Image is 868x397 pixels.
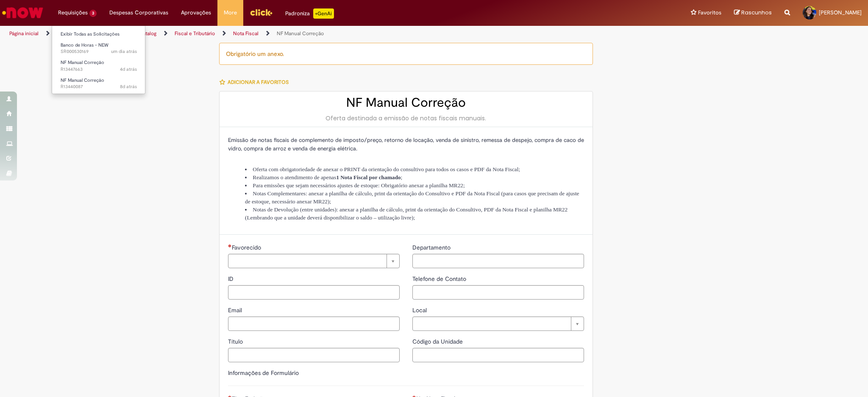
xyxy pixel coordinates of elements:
[219,73,293,91] button: Adicionar a Favoritos
[228,244,232,247] span: Necessários
[1,4,45,21] img: ServiceNow
[228,275,235,283] span: ID
[61,66,137,73] span: R13447663
[111,48,137,55] time: 28/08/2025 10:16:48
[9,30,39,37] a: Página inicial
[228,114,584,122] div: Oferta destinada a emissão de notas fiscais manuais.
[89,10,97,17] span: 3
[61,83,137,90] span: R13440087
[224,8,237,17] span: More
[336,174,401,180] strong: 1 Nota Fiscal por chamado
[232,244,263,251] span: Necessários - Favorecido
[285,8,334,19] div: Padroniza
[228,254,400,268] a: Limpar campo Favorecido
[61,77,104,83] span: NF Manual Correção
[219,43,593,65] div: Obrigatório um anexo.
[181,8,211,17] span: Aprovações
[412,285,584,300] input: Telefone de Contato
[253,182,465,189] span: Para emissões que sejam necessários ajustes de estoque: Obrigatório anexar a planilha MR22;
[250,6,273,19] img: click_logo_yellow_360x200.png
[819,9,862,16] span: [PERSON_NAME]
[741,8,772,17] span: Rascunhos
[228,348,400,362] input: Título
[61,48,137,55] span: SR000530169
[58,8,88,17] span: Requisições
[228,96,584,110] h2: NF Manual Correção
[52,41,145,56] a: Aberto SR000530169 : Banco de Horas - NEW
[412,254,584,268] input: Departamento
[412,244,452,251] span: Departamento
[175,30,215,37] a: Fiscal e Tributário
[245,190,579,205] span: Notas Complementares: anexar a planilha de cálculo, print da orientação do Consultivo e PDF da No...
[228,136,584,152] span: Emissão de notas fiscais de complemento de imposto/preço, retorno de locação, venda de sinistro, ...
[228,79,289,86] span: Adicionar a Favoritos
[233,30,259,37] a: Nota Fiscal
[313,8,334,19] p: +GenAi
[120,66,137,72] time: 26/08/2025 11:05:55
[412,275,468,283] span: Telefone de Contato
[412,338,465,345] span: Código da Unidade
[6,26,572,42] ul: Trilhas de página
[109,8,168,17] span: Despesas Corporativas
[120,83,137,90] time: 22/08/2025 14:17:41
[253,174,402,180] span: Realizamos o atendimento de apenas ;
[412,306,428,314] span: Local
[253,166,520,172] span: Oferta com obrigatoriedade de anexar o PRINT da orientação do consultivo para todos os casos e PD...
[120,83,137,90] span: 8d atrás
[228,316,400,331] input: Email
[245,206,568,221] span: Notas de Devolução (entre unidades): anexar a planilha de cálculo, print da orientação do Consult...
[120,66,137,72] span: 4d atrás
[412,316,584,331] a: Limpar campo Local
[61,59,104,66] span: NF Manual Correção
[61,42,108,48] span: Banco de Horas - NEW
[228,306,244,314] span: Email
[111,48,137,55] span: um dia atrás
[228,369,299,377] label: Informações de Formulário
[52,58,145,74] a: Aberto R13447663 : NF Manual Correção
[228,338,245,345] span: Título
[52,25,145,94] ul: Requisições
[698,8,721,17] span: Favoritos
[52,30,145,39] a: Exibir Todas as Solicitações
[277,30,324,37] a: NF Manual Correção
[228,285,400,300] input: ID
[734,9,772,17] a: Rascunhos
[412,348,584,362] input: Código da Unidade
[52,76,145,92] a: Aberto R13440087 : NF Manual Correção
